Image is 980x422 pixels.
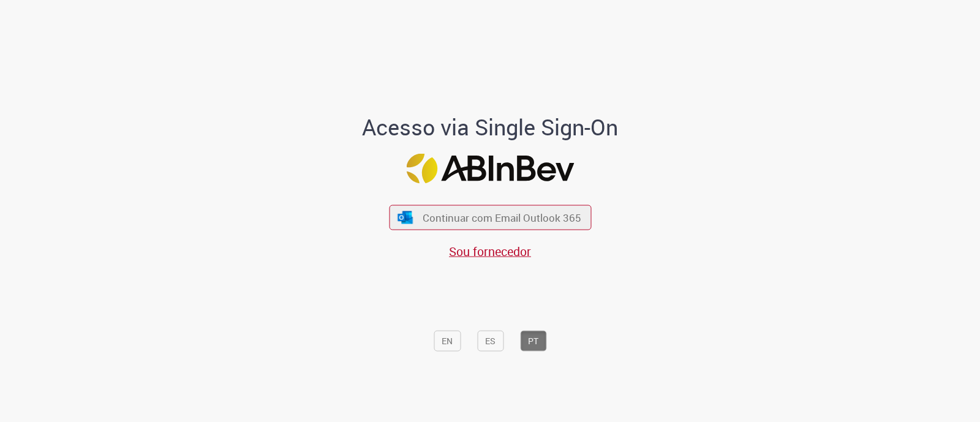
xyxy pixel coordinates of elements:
button: ES [477,330,503,351]
a: Sou fornecedor [449,243,531,260]
button: PT [520,330,546,351]
button: ícone Azure/Microsoft 360 Continuar com Email Outlook 365 [389,205,591,230]
h1: Acesso via Single Sign-On [320,115,660,139]
img: Logo ABInBev [406,154,574,184]
img: ícone Azure/Microsoft 360 [397,211,414,224]
span: Continuar com Email Outlook 365 [423,211,581,225]
button: EN [434,330,461,351]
